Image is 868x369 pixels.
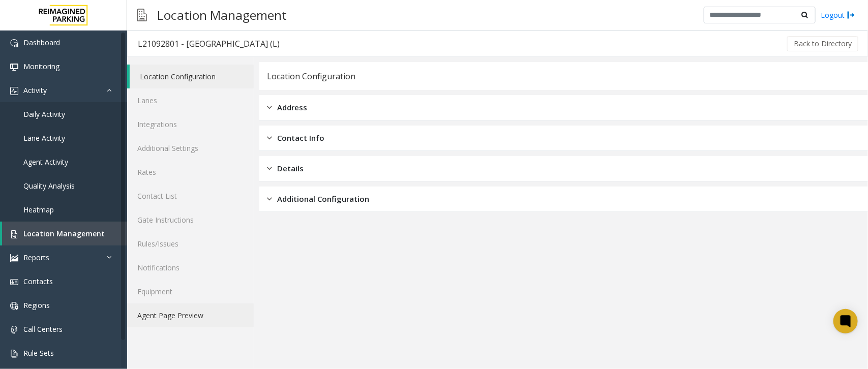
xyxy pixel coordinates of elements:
span: Daily Activity [23,109,65,119]
a: Rates [127,160,254,184]
span: Agent Activity [23,157,68,167]
span: Quality Analysis [23,181,75,191]
a: Rules/Issues [127,232,254,256]
div: Location Configuration [267,70,355,83]
a: Equipment [127,280,254,303]
img: 'icon' [10,326,18,334]
a: Lanes [127,88,254,112]
img: 'icon' [10,302,18,310]
a: Location Management [2,222,127,245]
a: Location Configuration [130,65,254,88]
span: Call Centers [23,324,63,334]
img: 'icon' [10,350,18,358]
span: Monitoring [23,61,59,71]
img: logout [847,10,855,20]
a: Gate Instructions [127,208,254,232]
img: closed [267,163,272,174]
span: Address [277,102,307,113]
button: Back to Directory [787,36,858,51]
span: Contacts [23,276,53,286]
img: 'icon' [10,39,18,47]
span: Rule Sets [23,348,54,358]
a: Additional Settings [127,136,254,160]
img: 'icon' [10,278,18,286]
span: Contact Info [277,132,324,144]
div: L21092801 - [GEOGRAPHIC_DATA] (L) [138,37,280,50]
img: 'icon' [10,63,18,71]
img: 'icon' [10,87,18,95]
span: Location Management [23,229,105,238]
img: closed [267,102,272,113]
span: Heatmap [23,205,54,214]
img: pageIcon [137,3,147,27]
h3: Location Management [152,3,292,27]
span: Regions [23,300,50,310]
img: closed [267,132,272,144]
img: closed [267,193,272,205]
a: Agent Page Preview [127,303,254,327]
a: Logout [821,10,855,20]
span: Lane Activity [23,133,65,143]
a: Contact List [127,184,254,208]
img: 'icon' [10,230,18,238]
span: Details [277,163,304,174]
span: Dashboard [23,38,60,47]
span: Activity [23,85,47,95]
img: 'icon' [10,254,18,262]
a: Notifications [127,256,254,280]
span: Reports [23,253,49,262]
span: Additional Configuration [277,193,369,205]
a: Integrations [127,112,254,136]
